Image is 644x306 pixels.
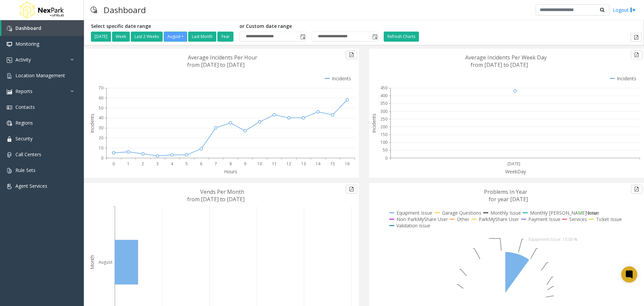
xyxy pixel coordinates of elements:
[215,161,217,167] text: 7
[384,32,419,42] button: Refresh Charts
[156,161,159,167] text: 3
[631,33,642,42] button: Export to pdf
[330,161,335,167] text: 15
[243,121,248,127] text: 27
[217,32,233,42] button: Year
[15,104,35,110] span: Contacts
[613,6,636,13] a: Logout
[299,32,306,41] span: Toggle popup
[7,184,12,189] img: 'icon'
[631,185,642,193] button: Export to pdf
[286,108,291,114] text: 40
[15,120,33,126] span: Regions
[99,259,112,265] text: August
[142,144,144,149] text: 4
[7,73,12,79] img: 'icon'
[200,139,202,144] text: 9
[131,32,163,42] button: Last 2 Weeks
[112,143,115,148] text: 5
[346,50,357,59] button: Export to pdf
[380,139,387,145] text: 100
[228,113,233,119] text: 35
[99,95,103,101] text: 60
[244,161,246,167] text: 9
[200,161,202,167] text: 6
[465,54,547,61] text: Average Incidents Per Week Day
[380,85,387,91] text: 450
[89,114,95,133] text: Incidents
[484,188,527,195] text: Problems In Year
[99,85,103,91] text: 70
[383,147,387,153] text: 50
[15,135,33,142] span: Security
[380,116,387,122] text: 250
[101,155,103,161] text: 0
[99,115,103,121] text: 40
[127,142,129,147] text: 6
[330,105,335,111] text: 43
[385,155,387,161] text: 0
[7,152,12,158] img: 'icon'
[489,195,528,203] text: for year [DATE]
[543,246,593,252] text: Garage Questions: 0.47 %
[239,24,379,29] h5: or Custom date range
[7,121,12,126] img: 'icon'
[630,6,636,13] img: logout
[164,32,187,42] button: August
[505,168,526,175] text: WeekDay
[15,183,47,189] span: Agent Services
[112,32,130,42] button: Week
[200,188,244,195] text: Vends Per Month
[529,236,578,242] text: Equipment Issue: 10.00 %
[15,167,36,173] span: Rule Sets
[187,195,245,203] text: from [DATE] to [DATE]
[185,161,188,167] text: 5
[410,282,452,288] text: Payment Issue: 7.67 %
[99,145,103,151] text: 10
[213,118,218,124] text: 30
[272,105,277,111] text: 43
[7,26,12,31] img: 'icon'
[559,293,619,299] text: Non-ParkMyShare User: 1.63 %
[380,124,387,130] text: 200
[15,151,41,158] span: Call Centers
[187,61,245,69] text: from [DATE] to [DATE]
[316,161,321,167] text: 14
[301,161,306,167] text: 13
[171,161,173,167] text: 4
[112,161,115,167] text: 0
[507,161,520,167] text: [DATE]
[188,54,257,61] text: Average Incidents Per Hour
[559,284,584,290] text: None: 3.72 %
[558,274,632,280] text: Monthly [PERSON_NAME] Issue: 0.23 %
[7,57,12,63] img: 'icon'
[7,136,12,142] img: 'icon'
[7,89,12,94] img: 'icon'
[15,25,41,31] span: Dashboard
[142,161,144,167] text: 2
[99,125,103,131] text: 30
[188,32,216,42] button: Last Month
[1,20,84,36] a: Dashboard
[380,108,387,114] text: 300
[91,24,234,29] h5: Select specific date range
[257,112,262,118] text: 36
[15,72,65,79] span: Location Management
[15,88,33,94] span: Reports
[631,50,642,59] button: Export to pdf
[380,93,387,98] text: 400
[553,260,597,266] text: Monthly Issue: 11.40 %
[7,168,12,173] img: 'icon'
[371,32,378,41] span: Toggle popup
[127,161,129,167] text: 1
[345,161,350,167] text: 16
[7,42,12,47] img: 'icon'
[171,145,173,150] text: 3
[301,108,306,114] text: 40
[229,161,232,167] text: 8
[7,105,12,110] img: 'icon'
[91,32,111,42] button: [DATE]
[471,61,528,69] text: from [DATE] to [DATE]
[345,90,350,95] text: 58
[380,132,387,137] text: 150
